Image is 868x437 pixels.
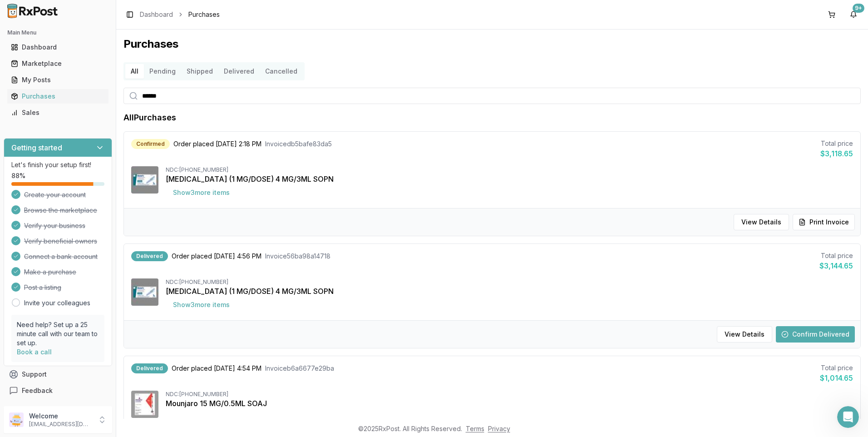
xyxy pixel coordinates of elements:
div: Total price [820,363,853,372]
a: Terms [466,425,484,432]
span: Order placed [DATE] 2:18 PM [173,139,261,149]
button: View Details [734,214,789,230]
button: Pending [144,64,181,79]
a: Privacy [488,425,510,432]
a: Purchases [7,88,108,104]
div: Delivered [131,363,168,373]
a: My Posts [7,72,108,88]
div: $3,144.65 [819,260,853,271]
button: Show3more items [166,184,237,201]
span: Post a listing [24,283,61,292]
div: Dashboard [11,43,105,52]
a: Book a call [17,348,52,356]
img: Ozempic (1 MG/DOSE) 4 MG/3ML SOPN [131,166,158,194]
h1: Purchases [123,37,861,51]
img: RxPost Logo [4,4,62,18]
button: Cancelled [260,64,303,79]
span: Connect a bank account [24,252,98,261]
p: Welcome [29,412,92,421]
button: My Posts [4,73,112,87]
span: Verify beneficial owners [24,237,97,246]
span: Verify your business [24,221,85,230]
iframe: Intercom live chat [837,406,859,428]
div: NDC: [PHONE_NUMBER] [166,278,853,286]
span: Purchases [188,10,220,19]
span: Browse the marketplace [24,206,97,215]
img: User avatar [9,412,24,427]
div: NDC: [PHONE_NUMBER] [166,391,853,398]
div: Mounjaro 15 MG/0.5ML SOAJ [166,398,853,409]
div: Marketplace [11,59,105,68]
button: Support [4,366,112,382]
h3: Getting started [11,142,62,153]
div: My Posts [11,75,105,84]
div: $1,014.65 [820,372,853,383]
a: Marketplace [7,55,108,72]
p: Need help? Set up a 25 minute call with our team to set up. [17,320,99,348]
button: 9+ [846,7,861,22]
button: Print Invoice [793,214,855,230]
h2: Main Menu [7,29,108,36]
h1: All Purchases [123,111,176,124]
div: Total price [820,139,853,148]
p: Let's finish your setup first! [11,160,104,169]
span: Invoice 56ba98a14718 [265,252,330,261]
span: Make a purchase [24,268,76,277]
div: $3,118.65 [820,148,853,159]
div: Delivered [131,251,168,261]
button: Confirm Delivered [776,326,855,343]
span: Order placed [DATE] 4:54 PM [172,364,261,373]
button: Delivered [218,64,260,79]
a: Dashboard [7,39,108,55]
a: Invite your colleagues [24,298,90,308]
button: View Details [717,326,772,343]
span: Invoice db5bafe83da5 [265,139,332,149]
span: 88 % [11,171,25,180]
button: Sales [4,105,112,120]
button: Show3more items [166,297,237,313]
div: Confirmed [131,139,170,149]
p: [EMAIL_ADDRESS][DOMAIN_NAME] [29,421,92,428]
div: Total price [819,251,853,260]
div: [MEDICAL_DATA] (1 MG/DOSE) 4 MG/3ML SOPN [166,286,853,297]
button: All [125,64,144,79]
img: Ozempic (1 MG/DOSE) 4 MG/3ML SOPN [131,278,158,306]
div: [MEDICAL_DATA] (1 MG/DOSE) 4 MG/3ML SOPN [166,174,853,184]
button: Dashboard [4,40,112,55]
div: NDC: [PHONE_NUMBER] [166,166,853,174]
span: Invoice b6a6677e29ba [265,364,334,373]
button: Shipped [181,64,218,79]
a: Dashboard [140,10,173,19]
div: Sales [11,108,105,117]
nav: breadcrumb [140,10,220,19]
span: Create your account [24,190,86,199]
div: 9+ [853,4,864,13]
span: Order placed [DATE] 4:56 PM [172,252,261,261]
img: Mounjaro 15 MG/0.5ML SOAJ [131,391,158,418]
button: Marketplace [4,56,112,71]
span: Feedback [22,386,53,395]
button: Purchases [4,89,112,104]
a: Sales [7,104,108,121]
button: Feedback [4,382,112,399]
div: Purchases [11,92,105,101]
